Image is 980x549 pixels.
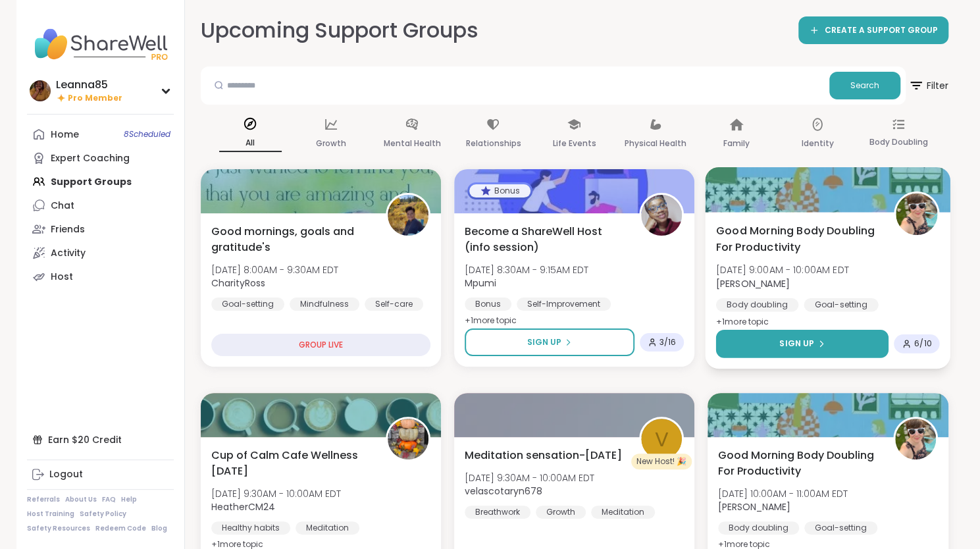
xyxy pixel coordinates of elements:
[625,136,686,151] p: Physical Health
[591,506,655,519] div: Meditation
[27,495,60,504] a: Referrals
[316,136,346,151] p: Growth
[27,241,174,265] a: Activity
[95,524,146,533] a: Redeem Code
[290,298,359,311] div: Mindfulness
[718,448,878,479] span: Good Morning Body Doubling For Productivity
[384,136,441,151] p: Mental Health
[908,70,948,101] span: Filter
[51,128,79,142] div: Home
[716,263,849,276] span: [DATE] 9:00AM - 10:00AM EDT
[102,495,116,504] a: FAQ
[536,506,586,519] div: Growth
[804,521,877,535] div: Goal-setting
[641,195,682,236] img: Mpumi
[517,298,611,311] div: Self-Improvement
[896,194,938,235] img: Adrienne_QueenOfTheDawn
[465,484,542,498] b: velascotaryn678
[27,265,174,288] a: Host
[211,263,338,276] span: [DATE] 8:00AM - 9:30AM EDT
[869,134,927,150] p: Body Doubling
[56,78,122,92] div: Leanna85
[631,454,692,469] div: New Host! 🎉
[908,66,948,105] button: Filter
[211,500,275,513] b: HeatherCM24
[716,276,790,290] b: [PERSON_NAME]
[465,224,625,255] span: Become a ShareWell Host (info session)
[65,495,97,504] a: About Us
[27,122,174,146] a: Home8Scheduled
[211,448,371,479] span: Cup of Calm Cafe Wellness [DATE]
[211,334,430,356] div: GROUP LIVE
[465,263,588,276] span: [DATE] 8:30AM - 9:15AM EDT
[27,463,174,486] a: Logout
[211,276,265,290] b: CharityRoss
[716,298,798,311] div: Body doubling
[27,524,90,533] a: Safety Resources
[124,129,170,140] span: 8 Scheduled
[465,328,634,356] button: Sign Up
[465,506,530,519] div: Breathwork
[211,298,284,311] div: Goal-setting
[655,424,669,455] span: v
[51,223,85,236] div: Friends
[211,487,341,500] span: [DATE] 9:30AM - 10:00AM EDT
[211,521,290,535] div: Healthy habits
[296,521,359,535] div: Meditation
[527,336,561,348] span: Sign Up
[465,448,622,463] span: Meditation sensation-[DATE]
[27,194,174,217] a: Chat
[68,93,122,104] span: Pro Member
[779,338,814,350] span: Sign Up
[718,521,799,535] div: Body doubling
[718,500,790,513] b: [PERSON_NAME]
[825,25,938,36] span: CREATE A SUPPORT GROUP
[801,136,833,151] p: Identity
[27,428,174,452] div: Earn $20 Credit
[27,21,174,67] img: ShareWell Nav Logo
[51,271,73,284] div: Host
[365,298,423,311] div: Self-care
[914,338,932,349] span: 6 / 10
[219,135,282,152] p: All
[850,80,879,91] span: Search
[211,224,371,255] span: Good mornings, goals and gratitude's
[829,72,900,99] button: Search
[51,199,74,213] div: Chat
[552,136,596,151] p: Life Events
[469,184,530,197] div: Bonus
[121,495,137,504] a: Help
[80,510,126,519] a: Safety Policy
[716,222,879,255] span: Good Morning Body Doubling For Productivity
[798,16,948,44] a: CREATE A SUPPORT GROUP
[388,419,428,459] img: HeatherCM24
[51,152,130,165] div: Expert Coaching
[388,195,428,236] img: CharityRoss
[804,298,878,311] div: Goal-setting
[27,217,174,241] a: Friends
[465,298,511,311] div: Bonus
[465,471,594,484] span: [DATE] 9:30AM - 10:00AM EDT
[716,330,889,358] button: Sign Up
[659,337,676,348] span: 3 / 16
[27,510,74,519] a: Host Training
[30,80,51,101] img: Leanna85
[465,136,521,151] p: Relationships
[718,487,848,500] span: [DATE] 10:00AM - 11:00AM EDT
[51,247,86,260] div: Activity
[27,146,174,170] a: Expert Coaching
[895,419,936,459] img: Adrienne_QueenOfTheDawn
[723,136,750,151] p: Family
[201,16,478,45] h2: Upcoming Support Groups
[49,468,83,481] div: Logout
[151,524,167,533] a: Blog
[465,276,496,290] b: Mpumi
